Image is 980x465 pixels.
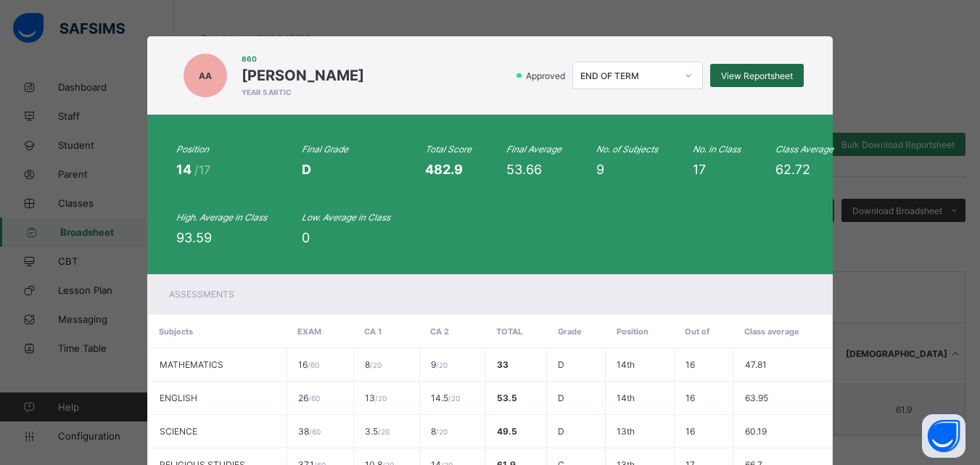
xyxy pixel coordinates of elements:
span: 14th [617,359,635,370]
span: / 60 [309,427,321,436]
span: Total [496,326,522,337]
i: Final Grade [302,144,348,155]
i: Low. Average in Class [302,212,390,223]
span: 3.5 [365,426,390,437]
span: 26 [298,392,320,403]
span: 16 [685,392,695,403]
span: / 20 [370,361,382,369]
span: 8 [431,426,448,437]
span: /17 [194,162,210,177]
i: Total Score [425,144,472,155]
span: Position [617,326,648,337]
div: END OF TERM [580,70,676,81]
span: 9 [431,359,448,370]
span: 860 [242,54,364,63]
span: 482.9 [425,162,463,177]
span: D [558,359,564,370]
span: Approved [524,70,569,81]
button: Open asap [922,414,965,458]
span: / 20 [378,427,390,436]
span: 38 [298,426,321,437]
span: 53.66 [506,162,542,177]
i: High. Average in Class [176,212,267,223]
span: View Reportsheet [721,70,793,81]
span: ENGLISH [160,392,197,403]
span: 49.5 [497,426,517,437]
span: CA 2 [430,326,449,337]
span: D [558,426,564,437]
span: 60.19 [745,426,767,437]
span: 63.95 [745,392,768,403]
span: 62.72 [775,162,810,177]
span: Subjects [159,326,193,337]
span: 14.5 [431,392,460,403]
span: 16 [685,359,695,370]
span: 8 [365,359,382,370]
span: MATHEMATICS [160,359,223,370]
span: YEAR 5 ARTIC [242,88,364,96]
span: [PERSON_NAME] [242,67,364,84]
span: 9 [596,162,604,177]
span: 13 [365,392,387,403]
span: / 60 [308,361,319,369]
span: AA [199,70,212,81]
span: / 20 [436,361,448,369]
span: 14th [617,392,635,403]
span: 53.5 [497,392,517,403]
i: Final Average [506,144,561,155]
i: No. in Class [693,144,741,155]
span: 17 [693,162,706,177]
span: 0 [302,230,310,245]
span: D [302,162,311,177]
span: Grade [558,326,582,337]
i: Class Average [775,144,833,155]
span: 14 [176,162,194,177]
span: 13th [617,426,635,437]
span: 93.59 [176,230,212,245]
span: CA 1 [364,326,382,337]
span: 16 [298,359,319,370]
span: 47.81 [745,359,767,370]
span: D [558,392,564,403]
span: SCIENCE [160,426,197,437]
i: No. of Subjects [596,144,658,155]
span: / 60 [308,394,320,403]
span: / 20 [436,427,448,436]
span: Assessments [169,289,234,300]
span: 33 [497,359,508,370]
span: Out of [685,326,709,337]
i: Position [176,144,209,155]
span: 16 [685,426,695,437]
span: / 20 [448,394,460,403]
span: / 20 [375,394,387,403]
span: Class average [744,326,799,337]
span: EXAM [297,326,321,337]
